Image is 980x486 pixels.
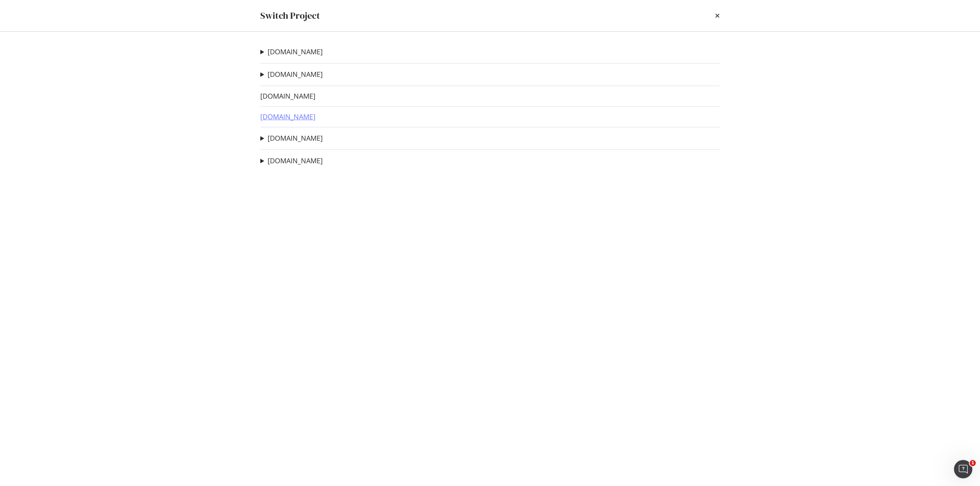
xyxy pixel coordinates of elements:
summary: [DOMAIN_NAME] [260,70,323,80]
a: [DOMAIN_NAME] [260,113,315,121]
a: [DOMAIN_NAME] [268,157,323,165]
a: [DOMAIN_NAME] [268,134,323,142]
span: 1 [970,460,976,466]
div: times [715,9,720,22]
summary: [DOMAIN_NAME] [260,47,323,57]
a: [DOMAIN_NAME] [260,92,315,100]
a: [DOMAIN_NAME] [268,70,323,78]
a: [DOMAIN_NAME] [268,48,323,56]
iframe: Intercom live chat [954,460,972,478]
summary: [DOMAIN_NAME] [260,156,323,166]
div: Switch Project [260,9,320,22]
summary: [DOMAIN_NAME] [260,133,323,143]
